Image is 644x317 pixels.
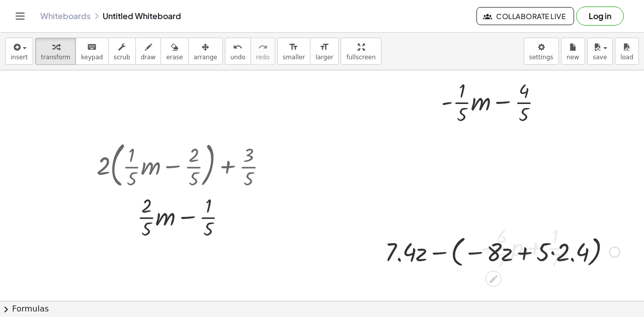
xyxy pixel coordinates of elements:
[160,38,188,65] button: erase
[251,38,275,65] button: redoredo
[225,38,251,65] button: undoundo
[141,54,156,61] span: draw
[620,54,633,61] span: load
[135,38,162,65] button: draw
[319,41,329,53] i: format_size
[35,38,76,65] button: transform
[341,38,381,65] button: fullscreen
[587,38,613,65] button: save
[188,38,223,65] button: arrange
[11,54,28,61] span: insert
[12,8,28,24] button: Toggle navigation
[277,38,310,65] button: format_sizesmaller
[567,54,579,61] span: new
[233,41,243,53] i: undo
[108,38,136,65] button: scrub
[81,54,103,61] span: keypad
[576,7,624,26] button: Log in
[230,54,246,61] span: undo
[283,54,305,61] span: smaller
[258,41,268,53] i: redo
[114,54,130,61] span: scrub
[256,54,270,61] span: redo
[5,38,33,65] button: insert
[87,41,97,53] i: keyboard
[486,271,502,287] div: Edit math
[524,38,559,65] button: settings
[40,11,91,21] a: Whiteboards
[593,54,607,61] span: save
[529,54,553,61] span: settings
[194,54,217,61] span: arrange
[289,41,298,53] i: format_size
[310,38,339,65] button: format_sizelarger
[41,54,70,61] span: transform
[615,38,639,65] button: load
[315,54,333,61] span: larger
[561,38,585,65] button: new
[166,54,183,61] span: erase
[476,7,574,25] button: Collaborate Live
[485,12,566,21] span: Collaborate Live
[75,38,109,65] button: keyboardkeypad
[346,54,375,61] span: fullscreen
